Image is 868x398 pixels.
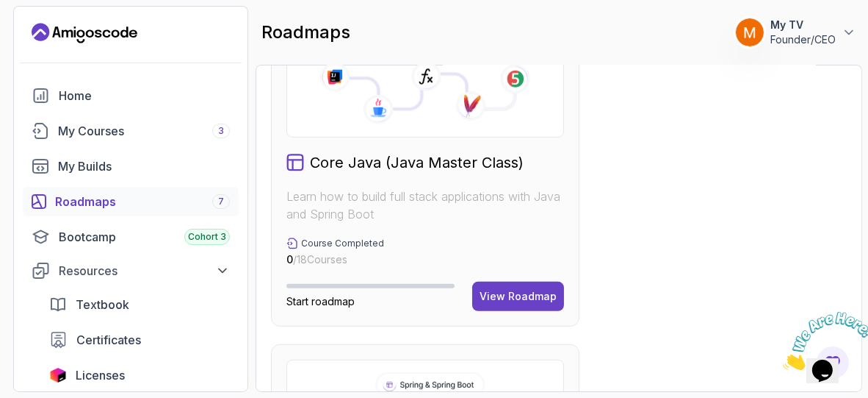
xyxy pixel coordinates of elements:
[218,196,224,207] span: 7
[286,188,564,223] p: Learn how to build full stack applications with Java and Spring Boot
[218,125,224,137] span: 3
[480,289,557,304] div: View Roadmap
[261,21,350,44] h2: roadmaps
[23,257,239,284] button: Resources
[777,306,868,376] iframe: chat widget
[76,296,129,313] span: Textbook
[735,18,856,47] button: user profile imageMy TVFounder/CEO
[770,32,836,47] p: Founder/CEO
[76,331,141,349] span: Certificates
[59,228,230,246] div: Bootcamp
[32,21,137,45] a: Landing page
[40,290,239,319] a: textbook
[58,157,230,175] div: My Builds
[310,152,524,173] h2: Core Java (Java Master Class)
[59,87,230,104] div: Home
[286,253,293,266] span: 0
[76,366,125,384] span: Licenses
[286,252,384,267] p: / 18 Courses
[23,81,239,110] a: home
[188,231,226,243] span: Cohort 3
[286,295,355,308] span: Start roadmap
[472,282,564,311] button: View Roadmap
[23,187,239,216] a: roadmaps
[58,122,230,140] div: My Courses
[40,325,239,355] a: certificates
[770,18,836,32] p: My TV
[301,238,384,249] p: Course Completed
[23,116,239,146] a: courses
[40,360,239,390] a: licenses
[23,152,239,181] a: builds
[49,368,67,383] img: jetbrains icon
[23,222,239,252] a: bootcamp
[6,6,97,64] img: Chat attention grabber
[55,193,230,210] div: Roadmaps
[736,18,764,46] img: user profile image
[59,262,230,280] div: Resources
